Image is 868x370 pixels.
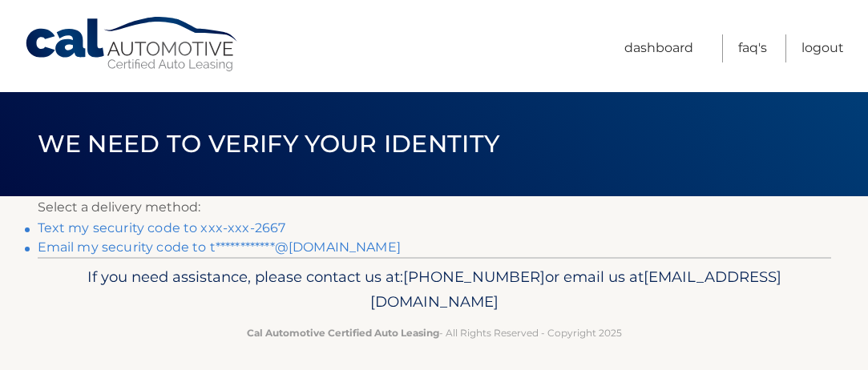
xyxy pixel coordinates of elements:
a: Logout [801,34,844,62]
p: - All Rights Reserved - Copyright 2025 [62,324,807,341]
a: Dashboard [624,34,693,62]
p: Select a delivery method: [38,196,831,219]
strong: Cal Automotive Certified Auto Leasing [247,327,439,339]
a: Cal Automotive [24,16,240,73]
a: FAQ's [738,34,767,62]
span: [PHONE_NUMBER] [403,267,545,286]
p: If you need assistance, please contact us at: or email us at [62,264,807,316]
a: Text my security code to xxx-xxx-2667 [38,220,286,235]
span: We need to verify your identity [38,129,500,159]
